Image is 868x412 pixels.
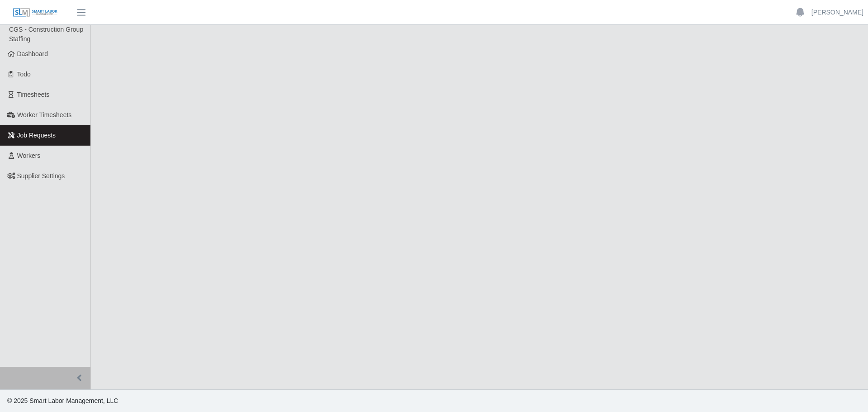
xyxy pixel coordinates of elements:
span: Supplier Settings [17,172,65,180]
img: SLM Logo [13,8,58,18]
span: © 2025 Smart Labor Management, LLC [7,397,118,404]
span: Workers [17,152,41,159]
span: Todo [17,71,31,78]
span: Timesheets [17,91,50,98]
a: [PERSON_NAME] [811,8,863,17]
span: CGS - Construction Group Staffing [9,26,83,43]
span: Job Requests [17,132,56,139]
span: Dashboard [17,50,48,57]
span: Worker Timesheets [17,111,71,118]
